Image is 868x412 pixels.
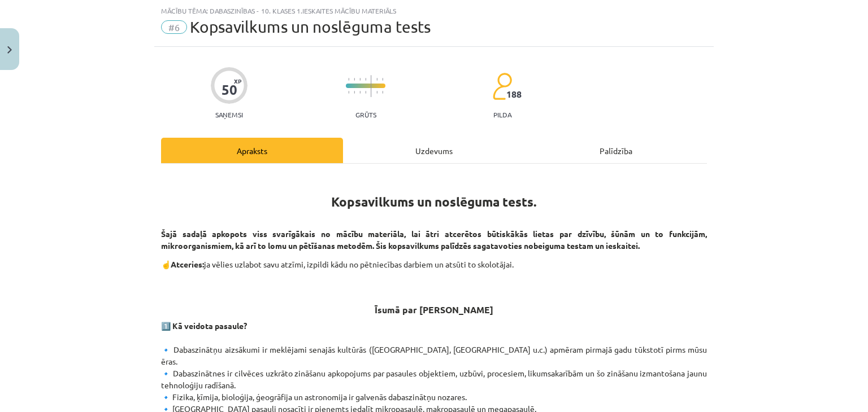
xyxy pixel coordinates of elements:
[359,78,361,81] img: icon-short-line-57e1e144782c952c97e751825c79c345078a6d821885a25fce030b3d8c18986b.svg
[506,89,522,99] span: 188
[161,321,247,331] strong: 1️⃣ Kā veidota pasaule?
[161,138,343,163] div: Apraksts
[375,304,493,315] strong: Īsumā par [PERSON_NAME]
[365,91,366,94] img: icon-short-line-57e1e144782c952c97e751825c79c345078a6d821885a25fce030b3d8c18986b.svg
[348,91,349,94] img: icon-short-line-57e1e144782c952c97e751825c79c345078a6d821885a25fce030b3d8c18986b.svg
[365,78,366,81] img: icon-short-line-57e1e144782c952c97e751825c79c345078a6d821885a25fce030b3d8c18986b.svg
[354,78,355,81] img: icon-short-line-57e1e144782c952c97e751825c79c345078a6d821885a25fce030b3d8c18986b.svg
[355,111,376,119] p: Grūts
[525,138,707,163] div: Palīdzība
[348,78,349,81] img: icon-short-line-57e1e144782c952c97e751825c79c345078a6d821885a25fce030b3d8c18986b.svg
[211,111,248,119] p: Saņemsi
[382,78,383,81] img: icon-short-line-57e1e144782c952c97e751825c79c345078a6d821885a25fce030b3d8c18986b.svg
[492,72,512,100] img: students-c634bb4e5e11cddfef0936a35e636f08e4e9abd3cc4e673bd6f9a4125e45ecb1.svg
[382,91,383,94] img: icon-short-line-57e1e144782c952c97e751825c79c345078a6d821885a25fce030b3d8c18986b.svg
[161,7,707,15] div: Mācību tēma: Dabaszinības - 10. klases 1.ieskaites mācību materiāls
[376,78,377,81] img: icon-short-line-57e1e144782c952c97e751825c79c345078a6d821885a25fce030b3d8c18986b.svg
[161,259,204,269] strong: ☝️Atceries:
[359,91,361,94] img: icon-short-line-57e1e144782c952c97e751825c79c345078a6d821885a25fce030b3d8c18986b.svg
[371,75,372,97] img: icon-long-line-d9ea69661e0d244f92f715978eff75569469978d946b2353a9bb055b3ed8787d.svg
[161,258,707,270] p: ja vēlies uzlabot savu atzīmi, izpildi kādu no pētniecības darbiem un atsūti to skolotājai.
[7,46,12,54] img: icon-close-lesson-0947bae3869378f0d4975bcd49f059093ad1ed9edebbc8119c70593378902aed.svg
[190,17,431,36] span: Kopsavilkums un noslēguma tests
[376,91,377,94] img: icon-short-line-57e1e144782c952c97e751825c79c345078a6d821885a25fce030b3d8c18986b.svg
[343,138,525,163] div: Uzdevums
[234,78,241,84] span: XP
[493,111,511,119] p: pilda
[222,82,237,98] div: 50
[331,194,537,210] strong: Kopsavilkums un noslēguma tests.
[161,20,187,34] span: #6
[161,229,707,251] strong: Šajā sadaļā apkopots viss svarīgākais no mācību materiāla, lai ātri atcerētos būtiskākās lietas p...
[354,91,355,94] img: icon-short-line-57e1e144782c952c97e751825c79c345078a6d821885a25fce030b3d8c18986b.svg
